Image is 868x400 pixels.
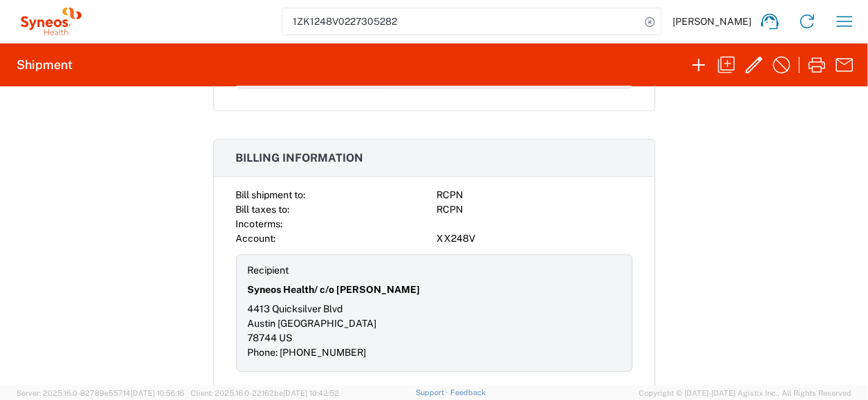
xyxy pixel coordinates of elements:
[248,283,421,297] span: Syneos Health/ c/o [PERSON_NAME]
[236,233,276,244] span: Account:
[450,388,485,397] a: Feedback
[248,345,432,360] div: Phone: [PHONE_NUMBER]
[248,331,432,345] div: 78744 US
[17,389,184,397] span: Server: 2025.16.0-82789e55714
[639,387,851,399] span: Copyright © [DATE]-[DATE] Agistix Inc., All Rights Reserved
[236,189,306,200] span: Bill shipment to:
[282,8,640,35] input: Shipment, tracking or reference number
[437,188,633,202] div: RCPN
[437,202,633,217] div: RCPN
[236,204,290,215] span: Bill taxes to:
[236,151,364,164] span: Billing information
[191,389,339,397] span: Client: 2025.16.0-22162be
[17,57,73,73] h2: Shipment
[248,316,432,331] div: Austin [GEOGRAPHIC_DATA]
[416,388,450,397] a: Support
[131,389,184,397] span: [DATE] 10:56:16
[673,15,751,28] span: [PERSON_NAME]
[283,389,339,397] span: [DATE] 10:42:52
[437,231,633,246] div: XX248V
[236,218,283,229] span: Incoterms:
[248,302,432,316] div: 4413 Quicksilver Blvd
[248,265,289,276] span: Recipient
